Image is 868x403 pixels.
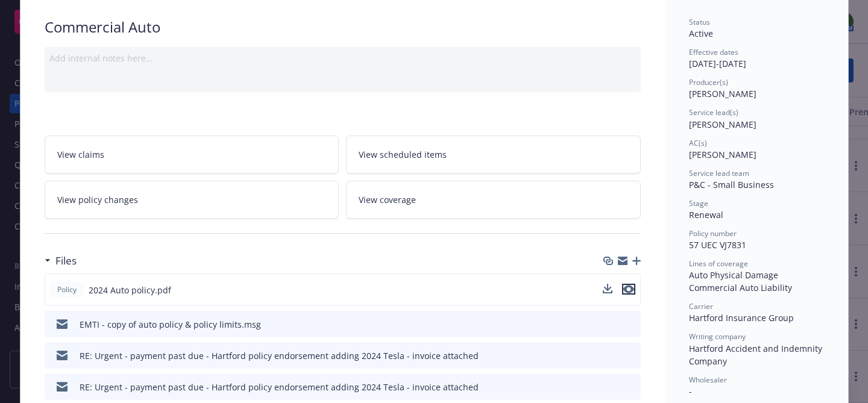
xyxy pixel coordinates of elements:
button: download file [606,381,615,393]
button: download file [603,284,612,293]
span: AC(s) [689,138,707,148]
div: Commercial Auto Liability [689,281,824,294]
div: Auto Physical Damage [689,269,824,281]
div: RE: Urgent - payment past due - Hartford policy endorsement adding 2024 Tesla - invoice attached [80,381,479,393]
span: Wholesaler [689,375,727,385]
span: Policy [55,284,79,295]
span: Hartford Insurance Group [689,312,794,323]
span: 57 UEC VJ7831 [689,239,746,251]
div: RE: Urgent - payment past due - Hartford policy endorsement adding 2024 Tesla - invoice attached [80,349,479,362]
span: View policy changes [57,193,138,206]
span: Renewal [689,209,723,220]
span: 2024 Auto policy.pdf [89,284,171,296]
a: View coverage [346,181,641,219]
span: Service lead(s) [689,107,738,117]
span: [PERSON_NAME] [689,149,756,160]
button: preview file [622,284,635,296]
span: Stage [689,198,708,208]
a: View scheduled items [346,136,641,173]
span: Hartford Accident and Indemnity Company [689,343,825,367]
button: download file [603,284,612,296]
button: download file [606,318,615,331]
span: Effective dates [689,47,738,57]
div: Commercial Auto [45,17,641,37]
span: Lines of coverage [689,258,748,269]
span: [PERSON_NAME] [689,88,756,99]
button: preview file [625,318,636,331]
h3: Files [55,253,77,269]
a: View policy changes [45,181,339,219]
button: preview file [625,349,636,362]
div: [DATE] - [DATE] [689,47,824,70]
span: View coverage [359,193,416,206]
span: - [689,386,692,397]
div: Files [45,253,77,269]
div: EMTI - copy of auto policy & policy limits.msg [80,318,261,331]
button: download file [606,349,615,362]
button: preview file [622,284,635,295]
span: [PERSON_NAME] [689,119,756,130]
span: Service lead team [689,168,749,178]
span: Active [689,28,713,39]
a: View claims [45,136,339,173]
span: View scheduled items [359,148,447,161]
span: Status [689,17,710,27]
span: View claims [57,148,104,161]
button: preview file [625,381,636,393]
span: P&C - Small Business [689,179,774,190]
span: Policy number [689,228,737,239]
span: Writing company [689,331,746,342]
span: Producer(s) [689,77,728,87]
span: Carrier [689,301,713,311]
div: Add internal notes here... [49,52,636,64]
